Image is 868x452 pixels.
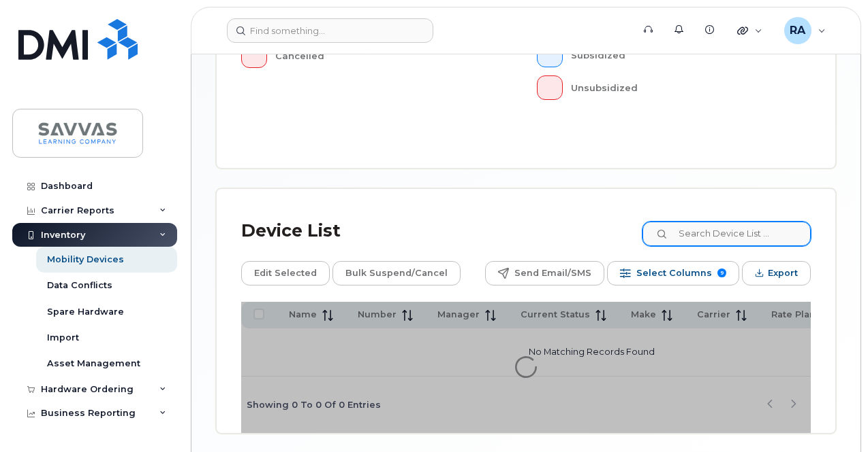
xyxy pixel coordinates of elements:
span: Select Columns [636,263,712,283]
input: Find something... [227,18,433,43]
button: Bulk Suspend/Cancel [332,261,461,285]
span: RA [790,22,805,39]
div: Quicklinks [728,17,772,44]
span: Bulk Suspend/Cancel [345,263,448,283]
span: Export [768,263,798,283]
span: Edit Selected [254,263,317,283]
button: Export [742,261,811,285]
div: Subsidized [571,43,790,67]
span: Send Email/SMS [514,263,591,283]
button: Select Columns 9 [607,261,739,285]
div: Unsubsidized [571,75,790,100]
div: Device List [241,213,341,249]
input: Search Device List ... [642,222,811,246]
div: Cancelled [275,44,494,68]
div: Rebecca Albers-Pierce [775,17,835,44]
button: Edit Selected [241,261,330,285]
iframe: Messenger Launcher [809,393,858,442]
span: 9 [717,268,726,277]
button: Send Email/SMS [485,261,604,285]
